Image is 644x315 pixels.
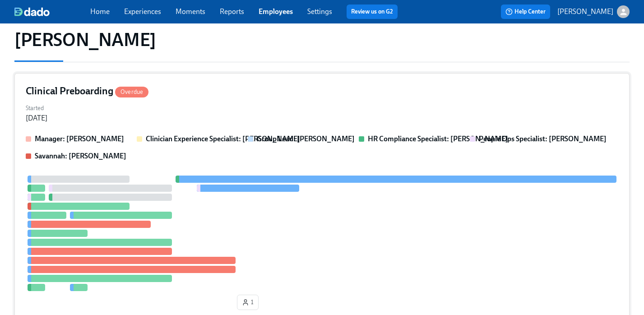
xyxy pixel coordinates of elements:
[220,7,244,16] a: Reports
[242,298,254,307] span: 1
[501,5,550,19] button: Help Center
[257,134,355,143] strong: Group Lead: [PERSON_NAME]
[35,152,126,160] strong: Savannah: [PERSON_NAME]
[115,88,148,95] span: Overdue
[505,7,546,16] span: Help Center
[26,113,47,123] div: [DATE]
[307,7,332,16] a: Settings
[479,134,607,143] strong: People Ops Specialist: [PERSON_NAME]
[14,29,156,51] h1: [PERSON_NAME]
[259,7,293,16] a: Employees
[90,7,110,16] a: Home
[347,5,398,19] button: Review us on G2
[368,134,508,143] strong: HR Compliance Specialist: [PERSON_NAME]
[176,7,205,16] a: Moments
[14,7,90,16] a: dado
[26,103,47,113] label: Started
[557,5,630,18] button: [PERSON_NAME]
[35,134,124,143] strong: Manager: [PERSON_NAME]
[124,7,161,16] a: Experiences
[14,7,50,16] img: dado
[26,84,148,98] h4: Clinical Preboarding
[351,7,393,16] a: Review us on G2
[557,7,613,17] p: [PERSON_NAME]
[237,295,259,310] button: 1
[146,134,300,143] strong: Clinician Experience Specialist: [PERSON_NAME]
